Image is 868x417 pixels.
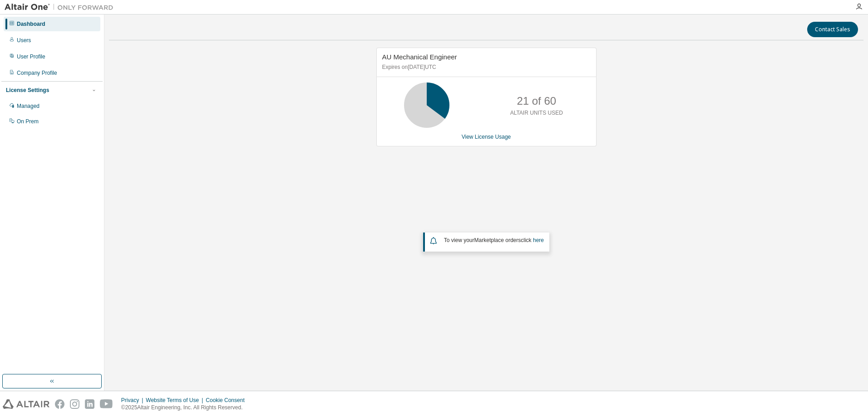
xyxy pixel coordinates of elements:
div: Cookie Consent [206,397,250,404]
img: facebook.svg [55,399,64,409]
div: Company Profile [17,69,57,77]
p: © 2025 Altair Engineering, Inc. All Rights Reserved. [121,404,250,412]
img: linkedin.svg [85,399,94,409]
img: Altair One [5,3,118,12]
em: Marketplace orders [474,237,521,243]
p: Expires on [DATE] UTC [382,63,588,71]
div: User Profile [17,53,45,60]
div: License Settings [6,87,49,94]
img: instagram.svg [70,399,79,409]
div: On Prem [17,118,39,125]
div: Privacy [121,397,146,404]
img: altair_logo.svg [3,399,49,409]
p: ALTAIR UNITS USED [510,109,563,117]
button: Contact Sales [807,22,858,37]
p: 21 of 60 [517,93,556,109]
span: AU Mechanical Engineer [382,53,457,61]
a: here [533,237,544,243]
span: To view your click [444,237,544,243]
div: Managed [17,102,39,110]
div: Website Terms of Use [146,397,206,404]
div: Users [17,37,31,44]
img: youtube.svg [100,399,113,409]
a: View License Usage [462,134,511,140]
div: Dashboard [17,20,45,28]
